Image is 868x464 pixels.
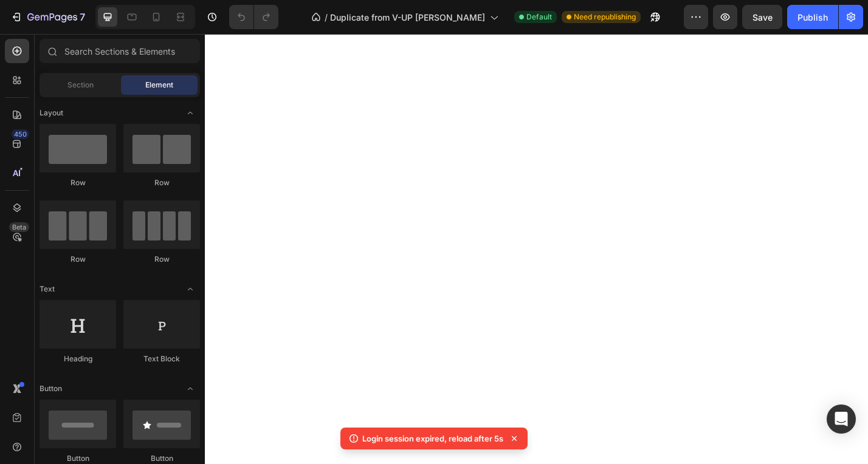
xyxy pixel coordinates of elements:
[229,5,278,29] div: Undo/Redo
[205,34,868,464] iframe: Design area
[526,12,552,22] span: Default
[5,5,91,29] button: 7
[40,383,62,394] span: Button
[325,11,328,24] span: /
[9,222,29,232] div: Beta
[40,353,116,364] div: Heading
[40,39,200,63] input: Search Sections & Elements
[181,279,200,299] span: Toggle open
[123,353,200,364] div: Text Block
[12,129,29,139] div: 450
[787,5,838,29] button: Publish
[40,453,116,464] div: Button
[827,404,856,434] div: Open Intercom Messenger
[80,10,85,24] p: 7
[40,254,116,265] div: Row
[40,177,116,188] div: Row
[181,103,200,123] span: Toggle open
[123,177,200,188] div: Row
[742,5,782,29] button: Save
[145,80,173,90] span: Element
[67,80,94,90] span: Section
[40,284,55,295] span: Text
[123,254,200,265] div: Row
[40,107,63,118] span: Layout
[797,11,828,24] div: Publish
[362,432,503,445] p: Login session expired, reload after 5s
[574,12,636,22] span: Need republishing
[330,11,485,24] span: Duplicate from V-UP [PERSON_NAME]
[181,379,200,398] span: Toggle open
[123,453,200,464] div: Button
[753,12,773,22] span: Save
